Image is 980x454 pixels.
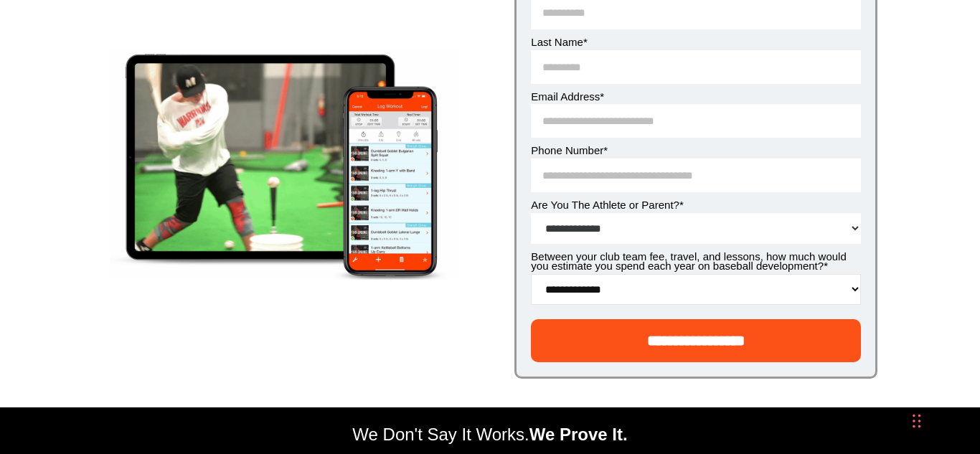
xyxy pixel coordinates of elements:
span: Between your club team fee, travel, and lessons, how much would you estimate you spend each year ... [531,250,846,272]
span: We Don't Say It Works. [352,425,529,444]
span: Are You The Athlete or Parent? [531,199,679,211]
span: We Prove It. [529,425,628,444]
div: Drag [913,399,921,443]
span: Email Address [531,90,600,103]
span: Phone Number [531,144,603,156]
span: Last Name [531,36,583,48]
img: Top 5 Workouts - Exit [110,47,458,280]
iframe: Chat Widget [775,299,980,454]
